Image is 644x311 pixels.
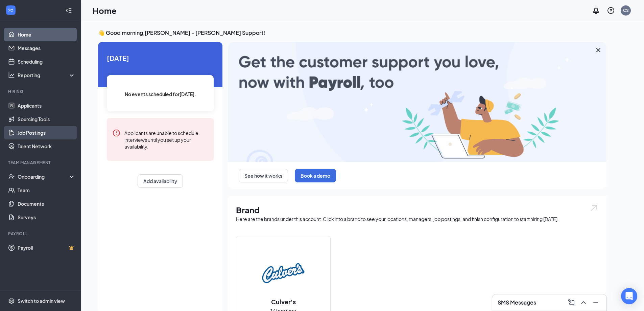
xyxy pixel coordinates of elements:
span: [DATE] [107,53,214,63]
div: Open Intercom Messenger [621,288,637,304]
div: Here are the brands under this account. Click into a brand to see your locations, managers, job p... [236,216,598,222]
img: payroll-large.gif [228,42,606,162]
svg: ChevronUp [579,298,588,307]
div: Hiring [8,89,74,94]
div: Payroll [8,231,74,237]
h2: Culver's [264,297,303,306]
h3: SMS Messages [498,299,536,306]
svg: QuestionInfo [607,6,615,15]
svg: WorkstreamLogo [7,7,14,14]
img: open.6027fd2a22e1237b5b06.svg [590,204,598,212]
a: Messages [18,41,75,55]
svg: UserCheck [8,173,15,180]
svg: Settings [8,297,15,304]
button: See how it works [239,169,288,182]
svg: Notifications [592,6,600,15]
h1: Home [93,5,117,16]
div: Switch to admin view [18,297,65,304]
a: Job Postings [18,126,75,139]
a: Sourcing Tools [18,112,75,126]
h1: Brand [236,204,598,216]
button: ChevronUp [578,297,589,308]
div: Reporting [18,72,76,79]
div: Applicants are unable to schedule interviews until you set up your availability. [124,129,208,150]
a: Documents [18,197,75,210]
a: Talent Network [18,139,75,153]
a: Home [18,28,75,41]
svg: Minimize [592,298,600,307]
img: Culver's [262,251,305,295]
svg: Collapse [65,7,72,14]
svg: Analysis [8,72,15,79]
div: Onboarding [18,173,70,180]
button: ComposeMessage [566,297,577,308]
a: PayrollCrown [18,241,75,254]
svg: Cross [594,46,602,54]
a: Surveys [18,210,75,224]
div: Team Management [8,160,74,165]
button: Book a demo [295,169,336,182]
a: Team [18,183,75,197]
button: Minimize [590,297,601,308]
span: No events scheduled for [DATE] . [125,90,196,98]
div: CS [623,7,629,13]
button: Add availability [138,174,183,188]
svg: ComposeMessage [567,298,575,307]
h3: 👋 Good morning, [PERSON_NAME] - [PERSON_NAME] Support ! [98,29,606,37]
a: Applicants [18,99,75,112]
svg: Error [112,129,120,137]
a: Scheduling [18,55,75,68]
